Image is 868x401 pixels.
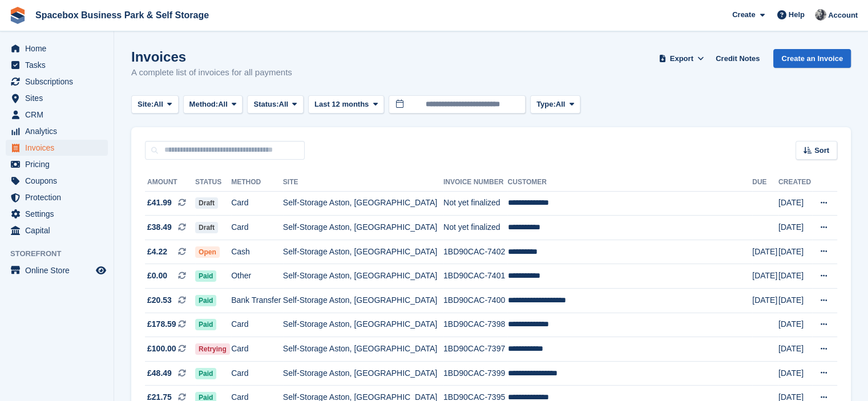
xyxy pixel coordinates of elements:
[195,246,220,258] span: Open
[778,191,812,216] td: [DATE]
[815,9,826,21] img: SUDIPTA VIRMANI
[283,191,443,216] td: Self-Storage Aston, [GEOGRAPHIC_DATA]
[147,367,172,379] span: £48.49
[195,222,218,233] span: Draft
[25,40,94,56] span: Home
[25,90,94,106] span: Sites
[752,264,778,289] td: [DATE]
[778,240,812,264] td: [DATE]
[195,197,218,209] span: Draft
[195,173,231,192] th: Status
[247,95,303,114] button: Status: All
[147,197,172,209] span: £41.99
[752,289,778,313] td: [DATE]
[147,318,176,330] span: £178.59
[253,99,278,110] span: Status:
[6,156,108,172] a: menu
[145,173,195,192] th: Amount
[443,240,508,264] td: 1BD90CAC-7402
[752,173,778,192] th: Due
[154,99,163,110] span: All
[6,74,108,90] a: menu
[778,173,812,192] th: Created
[828,10,858,21] span: Account
[25,189,94,205] span: Protection
[314,99,369,110] span: Last 12 months
[443,216,508,240] td: Not yet finalized
[670,53,693,64] span: Export
[6,189,108,205] a: menu
[6,173,108,189] a: menu
[25,57,94,73] span: Tasks
[283,216,443,240] td: Self-Storage Aston, [GEOGRAPHIC_DATA]
[147,270,167,282] span: £0.00
[6,57,108,73] a: menu
[147,294,172,306] span: £20.53
[778,361,812,386] td: [DATE]
[279,99,289,110] span: All
[656,49,706,68] button: Export
[6,123,108,139] a: menu
[25,173,94,189] span: Coupons
[6,90,108,106] a: menu
[189,99,219,110] span: Method:
[131,66,292,79] p: A complete list of invoices for all payments
[147,221,172,233] span: £38.49
[94,264,108,277] a: Preview store
[283,289,443,313] td: Self-Storage Aston, [GEOGRAPHIC_DATA]
[530,95,580,114] button: Type: All
[283,240,443,264] td: Self-Storage Aston, [GEOGRAPHIC_DATA]
[231,173,283,192] th: Method
[195,343,230,355] span: Retrying
[507,173,752,192] th: Customer
[10,248,114,260] span: Storefront
[25,156,94,172] span: Pricing
[231,337,283,362] td: Card
[147,246,167,258] span: £4.22
[778,216,812,240] td: [DATE]
[195,270,216,282] span: Paid
[778,264,812,289] td: [DATE]
[6,140,108,156] a: menu
[25,107,94,123] span: CRM
[443,337,508,362] td: 1BD90CAC-7397
[711,49,764,68] a: Credit Notes
[138,99,154,110] span: Site:
[773,49,851,68] a: Create an Invoice
[556,99,566,110] span: All
[195,319,216,330] span: Paid
[9,7,26,24] img: stora-icon-8386f47178a22dfd0bd8f6a31ec36ba5ce8667c1dd55bd0f319d3a0aa187defe.svg
[6,40,108,56] a: menu
[814,145,829,156] span: Sort
[25,74,94,90] span: Subscriptions
[778,289,812,313] td: [DATE]
[25,140,94,156] span: Invoices
[218,99,228,110] span: All
[536,99,556,110] span: Type:
[443,173,508,192] th: Invoice Number
[25,222,94,238] span: Capital
[443,361,508,386] td: 1BD90CAC-7399
[308,95,384,114] button: Last 12 months
[283,337,443,362] td: Self-Storage Aston, [GEOGRAPHIC_DATA]
[732,9,755,21] span: Create
[195,295,216,306] span: Paid
[231,289,283,313] td: Bank Transfer
[443,191,508,216] td: Not yet finalized
[231,216,283,240] td: Card
[778,337,812,362] td: [DATE]
[195,368,216,379] span: Paid
[283,361,443,386] td: Self-Storage Aston, [GEOGRAPHIC_DATA]
[752,240,778,264] td: [DATE]
[283,264,443,289] td: Self-Storage Aston, [GEOGRAPHIC_DATA]
[31,6,213,25] a: Spacebox Business Park & Self Storage
[25,262,94,278] span: Online Store
[283,313,443,337] td: Self-Storage Aston, [GEOGRAPHIC_DATA]
[231,361,283,386] td: Card
[231,240,283,264] td: Cash
[6,262,108,278] a: menu
[789,9,805,21] span: Help
[6,107,108,123] a: menu
[443,264,508,289] td: 1BD90CAC-7401
[443,313,508,337] td: 1BD90CAC-7398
